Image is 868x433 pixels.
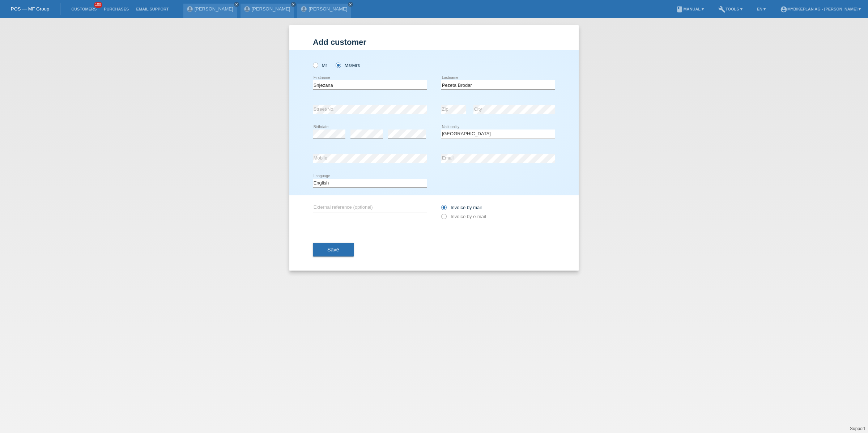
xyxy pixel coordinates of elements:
[348,2,353,7] a: close
[776,7,864,11] a: account_circleMybikeplan AG - [PERSON_NAME] ▾
[234,2,239,7] a: close
[235,3,238,6] i: close
[327,247,339,252] span: Save
[68,7,100,11] a: Customers
[780,6,787,13] i: account_circle
[441,205,446,214] input: Invoice by mail
[336,63,360,68] label: Ms/Mrs
[292,3,295,6] i: close
[132,7,172,11] a: Email Support
[850,426,865,431] a: Support
[195,6,233,12] a: [PERSON_NAME]
[349,3,352,6] i: close
[441,214,486,219] label: Invoice by e-mail
[336,63,340,67] input: Ms/Mrs
[676,6,683,13] i: book
[753,7,769,11] a: EN ▾
[313,243,354,256] button: Save
[441,205,482,210] label: Invoice by mail
[100,7,132,11] a: Purchases
[11,6,49,12] a: POS — MF Group
[313,63,318,67] input: Mr
[715,7,746,11] a: buildTools ▾
[718,6,726,13] i: build
[291,2,296,7] a: close
[252,6,290,12] a: [PERSON_NAME]
[313,38,555,47] h1: Add customer
[313,63,327,68] label: Mr
[309,6,347,12] a: [PERSON_NAME]
[441,214,446,223] input: Invoice by e-mail
[672,7,707,11] a: bookManual ▾
[94,2,103,8] span: 100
